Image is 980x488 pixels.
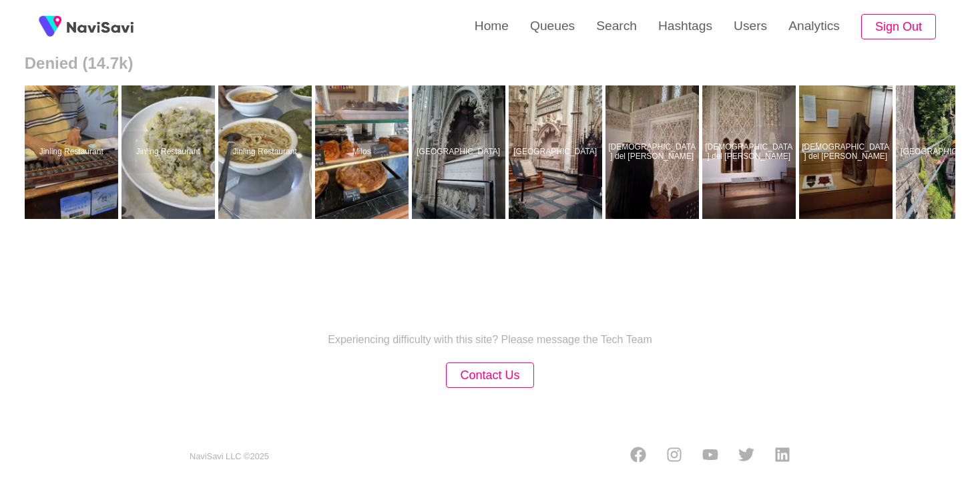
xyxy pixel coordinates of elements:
[666,447,682,467] a: Instagram
[861,14,936,40] button: Sign Out
[218,85,315,219] a: Jinling RestaurantJinling Restaurant
[33,10,67,43] img: fireSpot
[702,447,718,467] a: Youtube
[702,85,799,219] a: [DEMOGRAPHIC_DATA] del [PERSON_NAME]Sinagoga del Tránsito
[605,85,702,219] a: [DEMOGRAPHIC_DATA] del [PERSON_NAME]Sinagoga del Tránsito
[190,452,269,462] small: NaviSavi LLC © 2025
[509,85,605,219] a: [GEOGRAPHIC_DATA]Catedral Primada de Toledo
[774,447,790,467] a: LinkedIn
[67,20,134,33] img: fireSpot
[25,54,956,73] h2: Denied (14.7k)
[121,85,218,219] a: Jinling RestaurantJinling Restaurant
[328,334,652,346] p: Experiencing difficulty with this site? Please message the Tech Team
[630,447,646,467] a: Facebook
[315,85,412,219] a: MilosMilos
[446,362,533,389] button: Contact Us
[25,85,121,219] a: Jinling RestaurantJinling Restaurant
[738,447,754,467] a: Twitter
[799,85,896,219] a: [DEMOGRAPHIC_DATA] del [PERSON_NAME]Sinagoga del Tránsito
[446,370,533,381] a: Contact Us
[412,85,509,219] a: [GEOGRAPHIC_DATA]Catedral Primada de Toledo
